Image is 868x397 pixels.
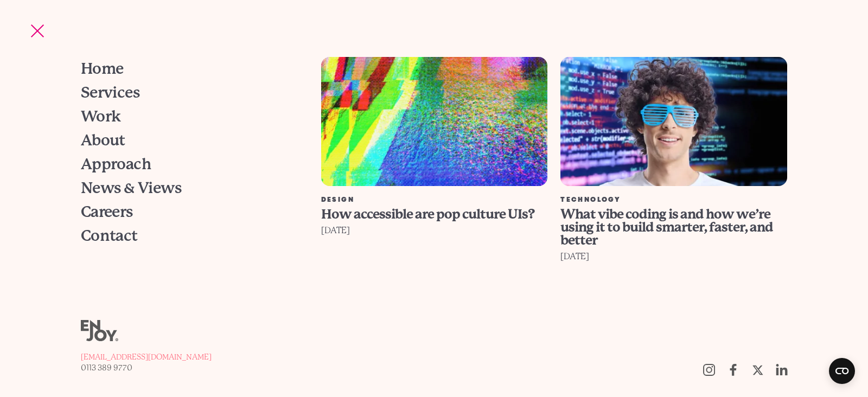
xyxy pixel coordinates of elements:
a: Follow us on Instagram [697,358,721,382]
a: News & Views [81,176,293,200]
a: Careers [81,200,293,224]
div: [DATE] [560,249,787,264]
span: Services [81,85,140,100]
div: Design [321,197,548,203]
a: Approach [81,152,293,176]
span: Careers [81,204,133,220]
span: How accessible are pop culture UIs? [321,207,534,222]
img: How accessible are pop culture UIs? [321,57,548,186]
span: What vibe coding is and how we’re using it to build smarter, faster, and better [560,207,773,248]
span: Contact [81,228,138,244]
span: [EMAIL_ADDRESS][DOMAIN_NAME] [81,353,212,361]
a: How accessible are pop culture UIs? Design How accessible are pop culture UIs? [DATE] [315,57,554,321]
a: [EMAIL_ADDRESS][DOMAIN_NAME] [81,351,212,362]
span: Work [81,109,121,124]
a: Services [81,81,293,105]
span: About [81,133,125,148]
a: 0113 389 9770 [81,362,212,373]
a: Contact [81,224,293,248]
button: Open CMP widget [829,358,855,384]
div: Technology [560,197,787,203]
a: What vibe coding is and how we’re using it to build smarter, faster, and better Technology What v... [554,57,794,321]
a: Follow us on Twitter [745,358,770,382]
span: Home [81,61,124,76]
span: News & Views [81,181,181,196]
a: Follow us on Facebook [721,358,745,382]
a: Work [81,105,293,129]
img: What vibe coding is and how we’re using it to build smarter, faster, and better [560,57,787,186]
span: 0113 389 9770 [81,363,132,372]
a: https://uk.linkedin.com/company/enjoy-digital [770,358,794,382]
button: Site navigation [26,20,49,42]
a: About [81,129,293,152]
a: Home [81,57,293,81]
div: [DATE] [321,223,548,238]
span: Approach [81,157,151,172]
